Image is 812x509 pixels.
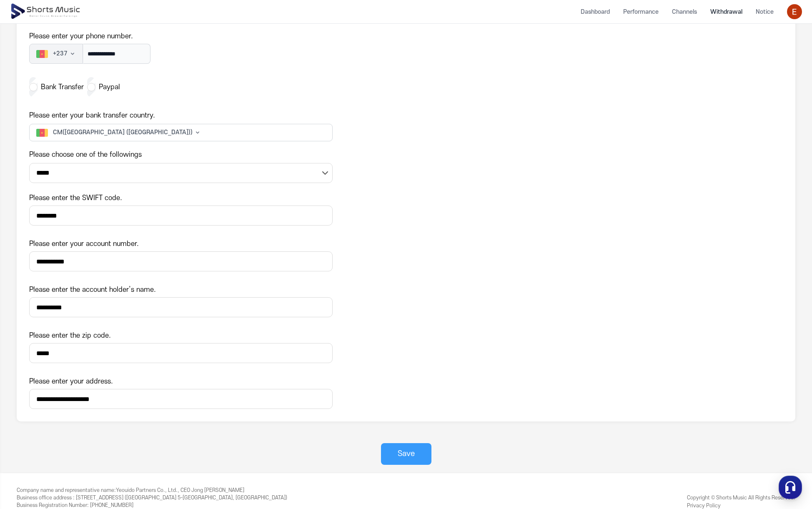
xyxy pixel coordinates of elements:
[29,285,333,295] p: Please enter the account holder’s name.
[29,206,333,226] input: Please enter your bank transfer country. CM([GEOGRAPHIC_DATA] ([GEOGRAPHIC_DATA])) Please choose ...
[53,50,68,58] span: + 237
[55,264,108,285] a: Messages
[83,44,150,64] input: Please enter your phone number. +237
[29,376,333,386] p: Please enter your address.
[53,128,193,137] span: CM ( [GEOGRAPHIC_DATA] ([GEOGRAPHIC_DATA]) )
[29,124,333,141] button: Please enter your bank transfer country. Please choose one of the followings Please enter the SWI...
[665,1,704,23] a: Channels
[574,1,617,23] a: Dashboard
[69,277,94,284] span: Messages
[29,239,333,249] p: Please enter your account number.
[29,151,142,158] label: Please choose one of the followings
[29,343,333,363] input: Please enter the zip code.
[398,448,415,460] div: Save
[29,193,333,203] p: Please enter the SWIFT code.
[29,44,83,64] button: Please enter your phone number.
[687,502,721,508] a: Privacy Policy
[99,82,120,92] label: Paypal
[123,277,144,283] span: Settings
[29,389,333,409] input: Please enter your address.
[381,443,431,465] button: Save
[617,1,665,23] a: Performance
[17,487,116,493] span: Company name and representative name :
[29,163,333,183] select: Please enter your bank transfer country. CM([GEOGRAPHIC_DATA] ([GEOGRAPHIC_DATA])) Please choose ...
[749,1,780,23] a: Notice
[108,264,160,285] a: Settings
[29,110,333,120] p: Please enter your bank transfer country.
[29,251,333,271] input: Please enter your account number.
[29,331,333,341] p: Please enter the zip code.
[704,1,749,23] a: Withdrawal
[21,277,36,283] span: Home
[787,4,802,19] img: 사용자 이미지
[17,495,75,501] span: Business office address :
[41,82,84,92] label: Bank Transfer
[29,31,333,41] p: Please enter your phone number.
[3,264,55,285] a: Home
[29,297,333,317] input: Please enter the account holder’s name.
